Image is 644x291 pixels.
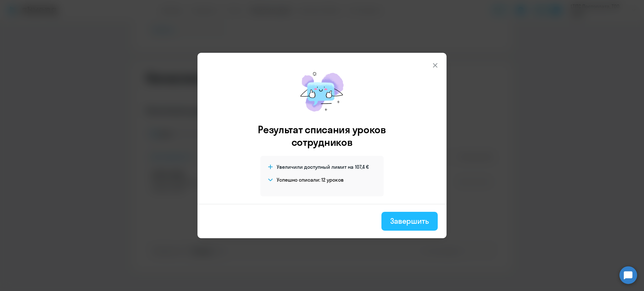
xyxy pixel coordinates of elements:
[277,176,344,183] h4: Успешно списали: 12 уроков
[381,212,438,231] button: Завершить
[249,123,395,148] h3: Результат списания уроков сотрудников
[277,163,353,170] span: Увеличили доступный лимит на
[355,163,369,170] span: 107,4 €
[390,216,429,226] div: Завершить
[294,65,350,118] img: mirage-message.png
